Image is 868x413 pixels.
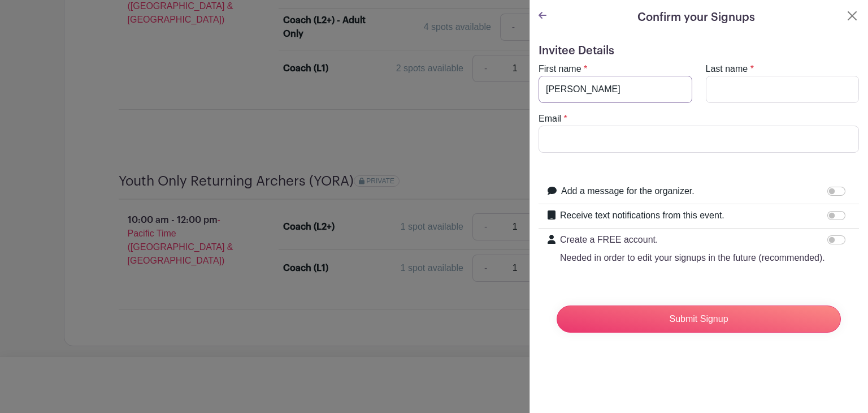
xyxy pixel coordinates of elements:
[560,209,724,222] label: Receive text notifications from this event.
[845,9,859,23] button: Close
[560,251,825,265] p: Needed in order to edit your signups in the future (recommended).
[539,112,561,126] label: Email
[706,62,748,76] label: Last name
[557,306,841,333] input: Submit Signup
[560,233,825,247] p: Create a FREE account.
[561,184,695,198] label: Add a message for the organizer.
[539,44,859,58] h5: Invitee Details
[539,62,581,76] label: First name
[637,9,755,26] h5: Confirm your Signups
